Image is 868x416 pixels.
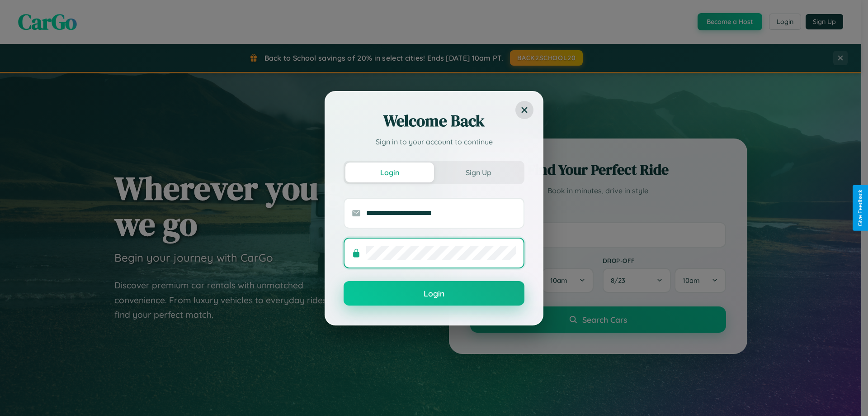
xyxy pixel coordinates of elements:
[857,190,863,226] div: Give Feedback
[434,163,523,182] button: Sign Up
[344,110,524,132] h2: Welcome Back
[344,136,524,147] p: Sign in to your account to continue
[344,281,524,306] button: Login
[345,163,434,182] button: Login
